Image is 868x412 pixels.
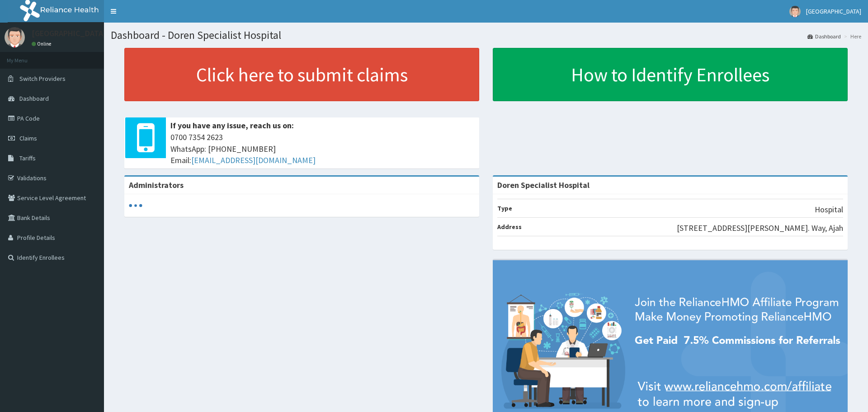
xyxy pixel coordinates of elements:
a: [EMAIL_ADDRESS][DOMAIN_NAME] [191,155,316,165]
b: If you have any issue, reach us on: [170,120,294,131]
svg: audio-loading [129,199,142,212]
a: How to Identify Enrollees [493,48,848,101]
li: Here [842,33,861,40]
h1: Dashboard - Doren Specialist Hospital [111,29,861,41]
a: Dashboard [807,33,841,40]
span: [GEOGRAPHIC_DATA] [806,7,861,15]
b: Type [497,204,512,212]
span: Dashboard [19,94,49,103]
span: Claims [19,134,37,142]
p: [STREET_ADDRESS][PERSON_NAME]. Way, Ajah [677,222,843,234]
b: Address [497,223,522,231]
img: User Image [5,27,25,47]
span: Switch Providers [19,75,66,83]
b: Administrators [129,180,184,190]
a: Online [32,41,53,47]
span: 0700 7354 2623 WhatsApp: [PHONE_NUMBER] Email: [170,131,475,166]
p: [GEOGRAPHIC_DATA] [32,29,106,37]
strong: Doren Specialist Hospital [497,180,590,190]
span: Tariffs [19,154,36,162]
p: Hospital [815,204,843,215]
a: Click here to submit claims [124,48,479,101]
img: User Image [789,6,801,17]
